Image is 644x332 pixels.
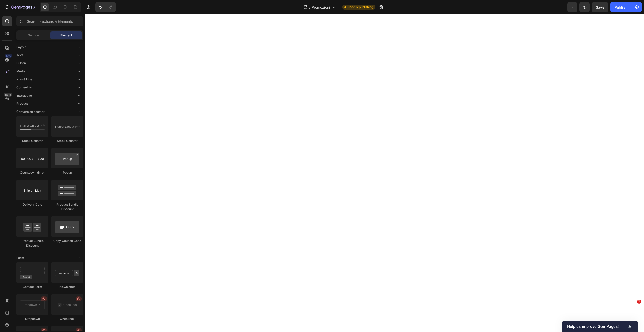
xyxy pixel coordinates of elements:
[16,239,48,248] div: Product Bundle Discount
[567,323,633,329] button: Show survey - Help us improve GemPages!
[51,285,83,289] div: Newsletter
[85,14,644,332] iframe: Design area
[592,2,608,12] button: Save
[75,108,83,116] span: Toggle open
[16,53,23,57] span: Text
[309,5,310,10] span: /
[75,67,83,75] span: Toggle open
[311,5,330,10] span: Promozioni
[2,2,38,12] button: 7
[75,75,83,83] span: Toggle open
[16,109,45,114] span: Conversion booster
[75,100,83,108] span: Toggle open
[16,16,83,26] input: Search Sections & Elements
[16,256,24,260] span: Form
[75,92,83,100] span: Toggle open
[4,93,12,97] div: Beta
[16,61,26,65] span: Button
[637,300,641,304] span: 1
[16,202,48,207] div: Delivery Date
[28,33,39,38] span: Section
[75,59,83,67] span: Toggle open
[16,77,32,82] span: Icon & Line
[16,45,26,49] span: Layout
[16,317,48,321] div: Dropdown
[615,5,627,10] div: Publish
[567,324,627,329] span: Help us improve GemPages!
[51,170,83,175] div: Popup
[16,101,28,106] span: Product
[627,307,639,319] iframe: Intercom live chat
[51,139,83,143] div: Stock Counter
[16,285,48,289] div: Contact Form
[51,239,83,243] div: Copy Coupon Code
[75,254,83,262] span: Toggle open
[75,43,83,51] span: Toggle open
[610,2,632,12] button: Publish
[16,93,32,98] span: Interactive
[75,51,83,59] span: Toggle open
[5,54,12,58] div: 450
[16,85,33,90] span: Content list
[51,317,83,321] div: Checkbox
[95,2,116,12] div: Undo/Redo
[347,5,373,9] span: Need republishing
[51,202,83,211] div: Product Bundle Discount
[16,139,48,143] div: Stock Counter
[60,33,72,38] span: Element
[596,5,604,9] span: Save
[16,69,25,74] span: Media
[16,170,48,175] div: Countdown timer
[33,4,35,10] p: 7
[75,83,83,92] span: Toggle open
